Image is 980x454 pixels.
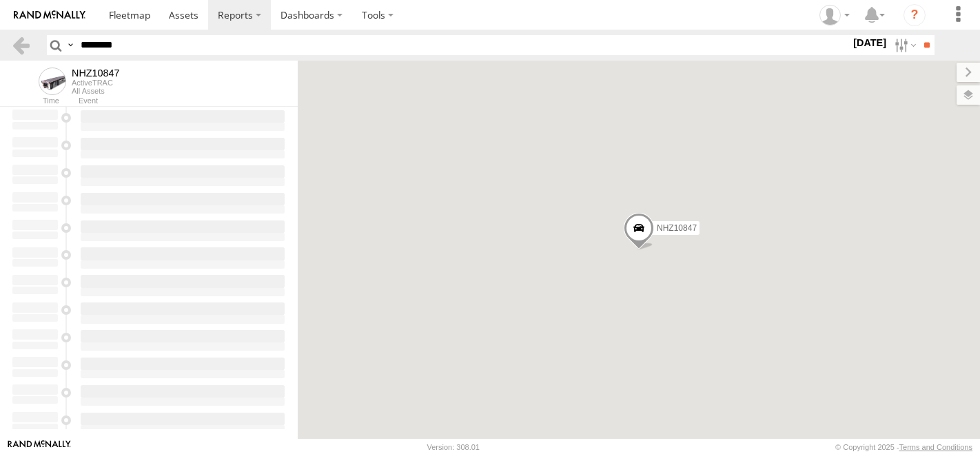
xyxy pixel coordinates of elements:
[11,98,59,105] div: Time
[79,98,298,105] div: Event
[8,440,71,454] a: Visit our Website
[72,79,120,87] div: ActiveTRAC
[427,443,480,451] div: Version: 308.01
[889,35,919,55] label: Search Filter Options
[835,443,972,451] div: © Copyright 2025 -
[899,443,972,451] a: Terms and Conditions
[14,10,85,20] img: rand-logo.svg
[904,4,926,26] i: ?
[72,68,120,79] div: NHZ10847 - View Asset History
[657,223,697,232] span: NHZ10847
[65,35,76,55] label: Search Query
[72,87,120,95] div: All Assets
[11,35,31,55] a: Back to previous Page
[850,35,889,50] label: [DATE]
[815,5,855,25] div: Zulema McIntosch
